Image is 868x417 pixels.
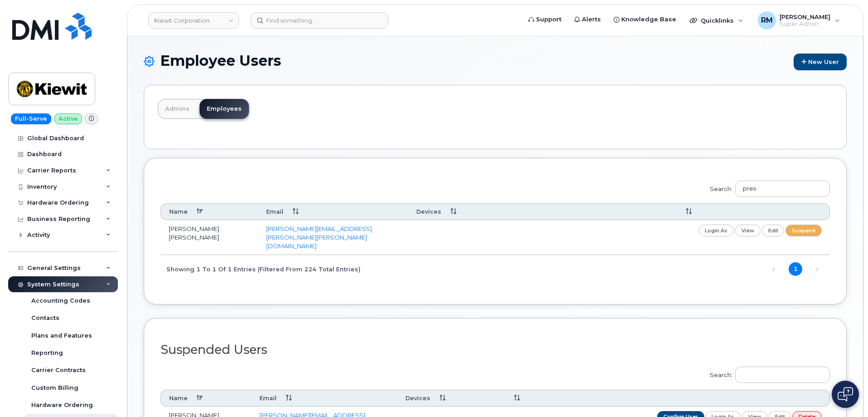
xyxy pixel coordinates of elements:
th: Email: activate to sort column ascending [258,203,408,220]
th: Devices: activate to sort column ascending [397,390,497,407]
h1: Employee Users [144,53,847,70]
a: Previous [767,263,780,276]
a: login as [699,225,734,236]
a: 1 [789,262,802,276]
th: : activate to sort column ascending [497,390,830,407]
th: Devices: activate to sort column ascending [408,203,668,220]
div: Showing 1 to 1 of 1 entries (filtered from 224 total entries) [161,261,361,276]
a: Next [810,263,824,276]
td: [PERSON_NAME].[PERSON_NAME] [161,220,258,255]
th: Name: activate to sort column descending [161,203,258,220]
input: Search: [735,181,830,197]
a: view [735,225,761,236]
a: Employees [200,99,249,119]
a: suspend [785,225,822,236]
th: Name: activate to sort column descending [161,390,251,407]
img: Open chat [838,387,853,402]
a: New User [794,54,847,70]
a: [PERSON_NAME][EMAIL_ADDRESS][PERSON_NAME][PERSON_NAME][DOMAIN_NAME] [266,225,372,249]
label: Search: [704,175,830,200]
th: Email: activate to sort column ascending [251,390,397,407]
a: edit [762,225,785,236]
label: Search: [704,361,830,386]
input: Search: [735,367,830,383]
h2: Suspended Users [161,343,830,357]
th: : activate to sort column ascending [668,203,830,220]
a: Admins [158,99,197,119]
